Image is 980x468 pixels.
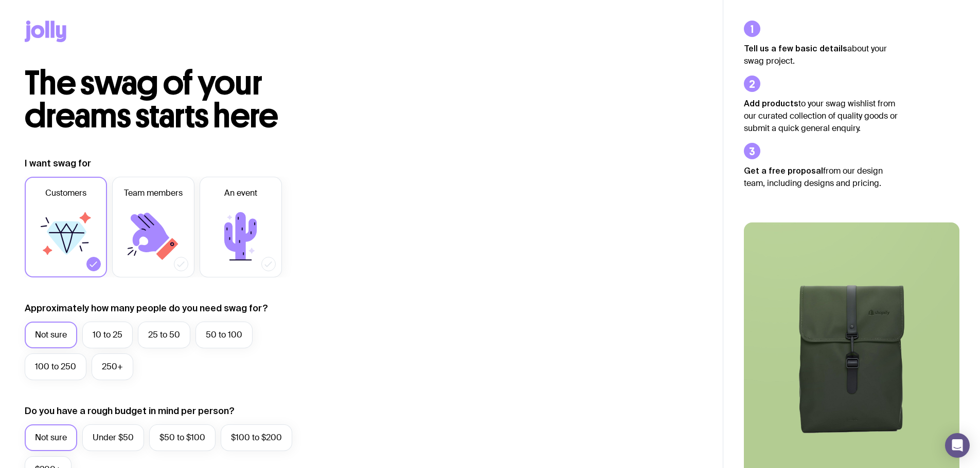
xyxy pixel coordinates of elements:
[25,353,86,380] label: 100 to 250
[45,187,86,199] span: Customers
[138,322,190,348] label: 25 to 50
[945,433,970,458] div: Open Intercom Messenger
[82,424,144,451] label: Under $50
[744,99,798,108] strong: Add products
[744,44,847,53] strong: Tell us a few basic details
[744,166,823,175] strong: Get a free proposal
[25,424,77,451] label: Not sure
[744,164,898,190] p: from our design team, including designs and pricing.
[25,322,77,348] label: Not sure
[124,187,183,199] span: Team members
[25,405,235,417] label: Do you have a rough budget in mind per person?
[221,424,292,451] label: $100 to $200
[744,97,898,135] p: to your swag wishlist from our curated collection of quality goods or submit a quick general enqu...
[744,42,898,67] p: about your swag project.
[25,302,268,314] label: Approximately how many people do you need swag for?
[25,63,278,136] span: The swag of your dreams starts here
[92,353,133,380] label: 250+
[224,187,257,199] span: An event
[25,157,91,170] label: I want swag for
[149,424,216,451] label: $50 to $100
[195,322,253,348] label: 50 to 100
[82,322,133,348] label: 10 to 25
